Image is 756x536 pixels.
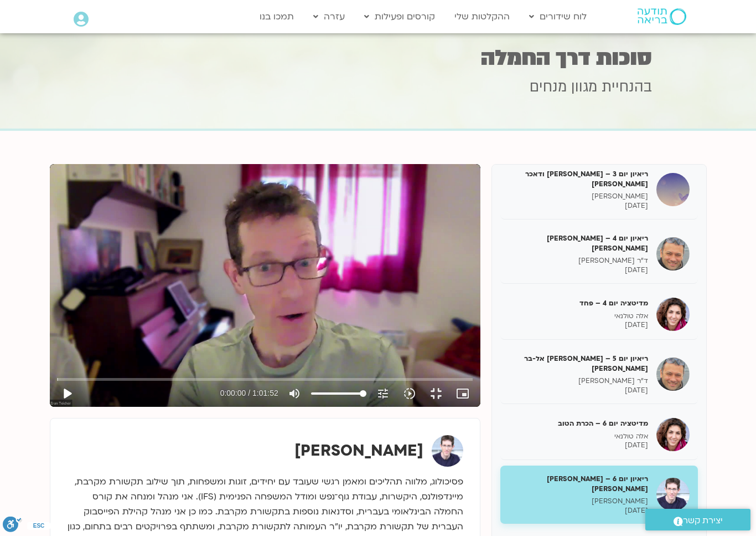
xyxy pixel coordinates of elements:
[509,497,648,506] p: [PERSON_NAME]
[104,47,652,69] h1: סוכות דרך החמלה
[449,6,515,27] a: ההקלטות שלי
[656,173,690,206] img: ריאיון יום 3 – טארה בראך ודאכר קלטנר
[509,506,648,515] p: [DATE]
[509,233,648,253] h5: ריאיון יום 4 – [PERSON_NAME] [PERSON_NAME]
[656,418,690,451] img: מדיטציה יום 6 – הכרת הטוב
[509,354,648,374] h5: ריאיון יום 5 – [PERSON_NAME] אל-בר [PERSON_NAME]
[683,513,723,528] span: יצירת קשר
[645,509,750,530] a: יצירת קשר
[509,320,648,330] p: [DATE]
[509,386,648,395] p: [DATE]
[509,169,648,189] h5: ריאיון יום 3 – [PERSON_NAME] ודאכר [PERSON_NAME]
[656,298,690,331] img: מדיטציה יום 4 – פחד
[254,6,299,27] a: תמכו בנו
[509,201,648,211] p: [DATE]
[308,6,350,27] a: עזרה
[638,8,686,25] img: תודעה בריאה
[509,266,648,275] p: [DATE]
[509,441,648,450] p: [DATE]
[602,77,652,97] span: בהנחיית
[359,6,441,27] a: קורסים ופעילות
[509,256,648,266] p: ד"ר [PERSON_NAME]
[524,6,592,27] a: לוח שידורים
[509,474,648,494] h5: ריאיון יום 6 – [PERSON_NAME] [PERSON_NAME]
[509,192,648,201] p: [PERSON_NAME]
[509,418,648,428] h5: מדיטציה יום 6 – הכרת הטוב
[509,432,648,441] p: אלה טולנאי
[432,435,463,467] img: ערן טייכר
[294,440,423,461] strong: [PERSON_NAME]
[509,298,648,308] h5: מדיטציה יום 4 – פחד
[656,237,690,270] img: ריאיון יום 4 – אסף סטי אל-בר ודניאלה ספקטור
[509,312,648,321] p: אלה טולנאי
[656,478,690,511] img: ריאיון יום 6 – אסף סטי אל-בר וערן טייכר
[656,358,690,391] img: ריאיון יום 5 – אסף סטי אל-בר ודנה ברגר
[509,376,648,386] p: ד"ר [PERSON_NAME]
